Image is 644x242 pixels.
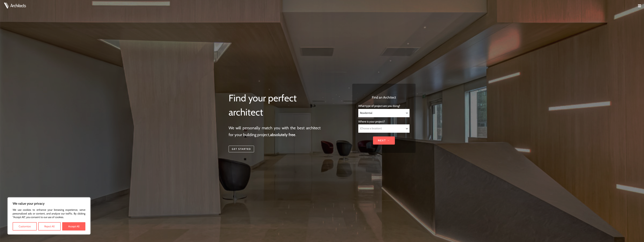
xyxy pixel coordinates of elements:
h3: Find an Architect [358,95,409,100]
span: What type of project are you doing? [358,104,400,108]
a: Architects [10,3,26,8]
strong: absolutely free [270,132,295,137]
p: We use cookies to enhance your browsing experience, serve personalized ads or content, and analyz... [13,208,85,219]
img: Architects [3,2,10,8]
span: Where is your project? [358,120,385,123]
a: Get started [229,146,254,152]
p: We will personally match you with the best architect for your building project, . [229,125,321,138]
button: Customize [13,222,37,231]
p: We value your privacy [13,201,85,206]
h1: Find your perfect architect [229,91,321,119]
button: Reject All [38,222,60,231]
input: Next → [373,136,395,145]
button: Accept All [62,222,85,231]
